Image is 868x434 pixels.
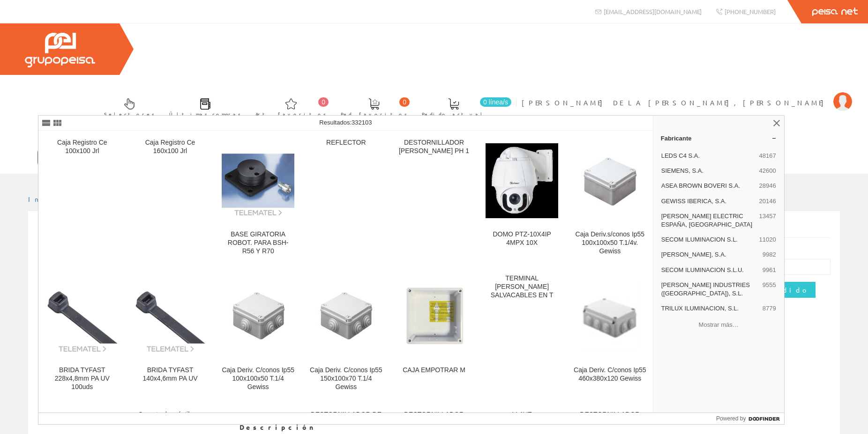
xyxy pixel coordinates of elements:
span: 42600 [759,167,776,175]
div: REFLECTOR [310,139,382,147]
a: [PERSON_NAME] DE LA [PERSON_NAME], [PERSON_NAME] [522,90,852,99]
img: CAJA EMPOTRAR M [398,280,471,353]
div: DOMO PTZ-10X4IP 4MPX 10X [486,230,558,247]
div: Caja Registro Ce 160x100 Jrl [134,139,207,155]
a: Caja Deriv. C/conos Ip55 150x100x70 T.1/4 Gewiss Caja Deriv. C/conos Ip55 150x100x70 T.1/4 Gewiss [302,267,390,402]
img: DOMO PTZ-10X4IP 4MPX 10X [486,143,558,218]
span: [EMAIL_ADDRESS][DOMAIN_NAME] [604,7,702,15]
span: LEDS C4 S.A. [661,152,756,160]
img: Grupo Peisa [25,33,95,67]
a: REFLECTOR [302,131,390,266]
img: BASE GIRATORIA ROBOT. PARA BSH-R56 Y R70 [222,145,294,217]
img: BRIDA TYFAST 140x4,6mm PA UV [134,280,207,353]
span: Pedido actual [422,110,486,119]
a: CAJA EMPOTRAR M CAJA EMPOTRAR M [390,267,478,402]
span: SECOM ILUMINACION S.L. [661,235,756,244]
span: 13457 [759,212,776,229]
a: Inicio [28,195,68,203]
span: Selectores [104,110,155,119]
a: BASE GIRATORIA ROBOT. PARA BSH-R56 Y R70 BASE GIRATORIA ROBOT. PARA BSH-R56 Y R70 [214,131,302,266]
span: 9961 [763,266,776,274]
span: Resultados: [319,119,372,126]
span: SECOM ILUMINACION S.L.U. [661,266,759,274]
span: 20146 [759,197,776,206]
span: [PERSON_NAME] DE LA [PERSON_NAME], [PERSON_NAME] [522,98,829,107]
span: 48167 [759,152,776,160]
div: DESTORNILLADOR DE TALLER 4,0X100 [310,411,382,427]
div: BRIDA TYFAST 228x4,8mm PA UV 100uds [46,366,119,391]
a: Powered by [716,413,784,424]
div: Caja Deriv.s/conos Ip55 100x100x50 T.1/4v. Gewiss [574,230,646,256]
span: 9555 [763,281,776,298]
span: 28946 [759,182,776,190]
a: Caja Deriv.s/conos Ip55 100x100x50 T.1/4v. Gewiss Caja Deriv.s/conos Ip55 100x100x50 T.1/4v. Gewiss [566,131,654,266]
div: Soporte de mástil con raíles cuadrados ISOnV [134,411,207,427]
span: 8779 [763,304,776,313]
a: DESTORNILLADOR [PERSON_NAME] PH 1 [390,131,478,266]
a: BRIDA TYFAST 140x4,6mm PA UV BRIDA TYFAST 140x4,6mm PA UV [127,267,214,402]
a: BRIDA TYFAST 228x4,8mm PA UV 100uds BRIDA TYFAST 228x4,8mm PA UV 100uds [38,267,126,402]
div: Caja Deriv. C/conos Ip55 100x100x50 T.1/4 Gewiss [222,366,294,391]
img: Caja Deriv.s/conos Ip55 100x100x50 T.1/4v. Gewiss [581,145,638,216]
div: Caja Registro Ce 100x100 Jrl [46,139,119,155]
img: Caja Deriv. C/conos Ip55 150x100x70 T.1/4 Gewiss [317,281,374,352]
a: DOMO PTZ-10X4IP 4MPX 10X DOMO PTZ-10X4IP 4MPX 10X [478,131,566,266]
div: TERMINAL [PERSON_NAME] SALVACABLES EN T [486,274,558,300]
div: BASE GIRATORIA ROBOT. PARA BSH-R56 Y R70 [222,230,294,256]
a: Caja Registro Ce 160x100 Jrl [127,131,214,266]
span: 0 línea/s [480,97,511,107]
span: [PHONE_NUMBER] [725,7,776,15]
span: 332103 [352,119,372,126]
span: GEWISS IBERICA, S.A. [661,197,756,206]
div: DESTORNILLADOR [PERSON_NAME] PH 1 [398,139,471,155]
span: [PERSON_NAME] INDUSTRIES ([GEOGRAPHIC_DATA]), S.L. [661,281,759,298]
img: BRIDA TYFAST 228x4,8mm PA UV 100uds [46,280,119,353]
span: 11020 [759,235,776,244]
button: Mostrar más… [657,317,780,332]
a: Selectores [95,90,159,123]
div: CAJA EMPOTRAR M [398,366,471,375]
span: Art. favoritos [255,110,326,119]
a: Fabricante [653,131,784,146]
span: ASEA BROWN BOVERI S.A. [661,182,756,190]
div: Caja Deriv. C/conos Ip55 150x100x70 T.1/4 Gewiss [310,366,382,391]
span: SIEMENS, S.A. [661,167,756,175]
span: 0 [399,97,410,107]
span: Powered by [716,414,746,423]
img: Caja Deriv. C/conos Ip55 100x100x50 T.1/4 Gewiss [230,281,287,352]
img: Caja Deriv. C/conos Ip55 460x380x120 Gewiss [581,281,638,352]
a: Últimas compras [160,90,246,123]
div: Caja Deriv. C/conos Ip55 460x380x120 Gewiss [574,366,646,383]
span: Ped. favoritos [341,110,407,119]
a: Caja Deriv. C/conos Ip55 460x380x120 Gewiss Caja Deriv. C/conos Ip55 460x380x120 Gewiss [566,267,654,402]
span: Últimas compras [169,110,241,119]
span: 0 [318,97,329,107]
a: Caja Deriv. C/conos Ip55 100x100x50 T.1/4 Gewiss Caja Deriv. C/conos Ip55 100x100x50 T.1/4 Gewiss [214,267,302,402]
div: BRIDA TYFAST 140x4,6mm PA UV [134,366,207,383]
a: Caja Registro Ce 100x100 Jrl [38,131,126,266]
span: [PERSON_NAME], S.A. [661,250,759,259]
span: [PERSON_NAME] ELECTRIC ESPAÑA, [GEOGRAPHIC_DATA] [661,212,756,229]
span: TRILUX ILUMINACION, S.L. [661,304,759,313]
a: TERMINAL [PERSON_NAME] SALVACABLES EN T [478,267,566,402]
span: 9982 [763,250,776,259]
